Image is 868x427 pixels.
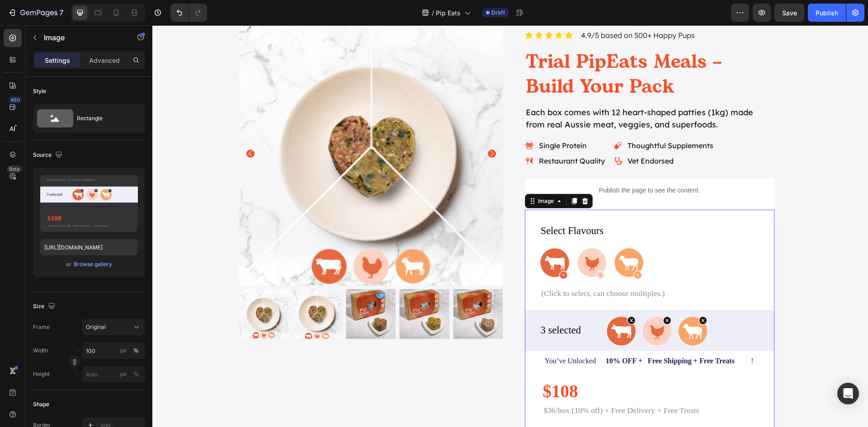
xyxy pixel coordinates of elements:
p: Advanced [89,56,120,65]
div: Source [33,149,64,161]
input: https://example.com/image.jpg [40,239,138,255]
span: Original [86,323,106,331]
p: Each box comes with 12 heart-shaped patties (1kg) made from real Aussie meat, veggies, and superf... [373,81,621,105]
label: Width [33,347,48,355]
div: % [133,347,139,355]
div: Open Intercom Messenger [837,383,859,404]
div: Style [33,87,46,95]
button: % [118,369,129,380]
p: Single Protein [387,115,453,126]
div: Rectangle [77,108,132,129]
div: Shape [33,400,49,408]
div: Beta [7,165,22,173]
div: Size [33,300,57,313]
button: px [131,345,142,356]
iframe: Design area [152,25,868,427]
div: Image [384,172,403,180]
button: Original [82,319,145,335]
input: px% [82,343,145,359]
p: 4.9/5 based on 500+ Happy Pups [429,5,542,15]
button: px [131,369,142,380]
button: 7 [4,4,67,22]
div: px [120,370,127,378]
p: Publish the page to see the content. [373,160,622,170]
button: Save [774,4,804,22]
p: Settings [45,56,70,65]
h2: Trial PipEats Meals – Build Your Pack [373,23,622,75]
img: preview-image [40,175,138,232]
div: % [133,370,139,378]
p: Thoughtful Supplements [475,115,561,126]
div: 450 [9,96,22,103]
p: Image [44,32,121,43]
div: Browse gallery [74,260,112,268]
p: Vet Endorsed [475,130,561,141]
input: px% [82,366,145,382]
span: / [432,8,434,18]
span: Draft [491,9,505,17]
label: Height [33,370,50,378]
div: Publish [816,8,838,18]
button: Carousel Next Arrow [335,124,344,132]
button: Publish [808,4,846,22]
div: Undo/Redo [170,4,207,22]
span: Save [782,9,797,17]
label: Frame [33,323,50,331]
p: 7 [59,7,63,18]
div: px [120,347,127,355]
button: Browse gallery [73,260,113,269]
span: Pip Eats [436,8,461,18]
p: Restaurant Quality [387,130,453,141]
button: % [118,345,129,356]
span: or [66,259,71,270]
